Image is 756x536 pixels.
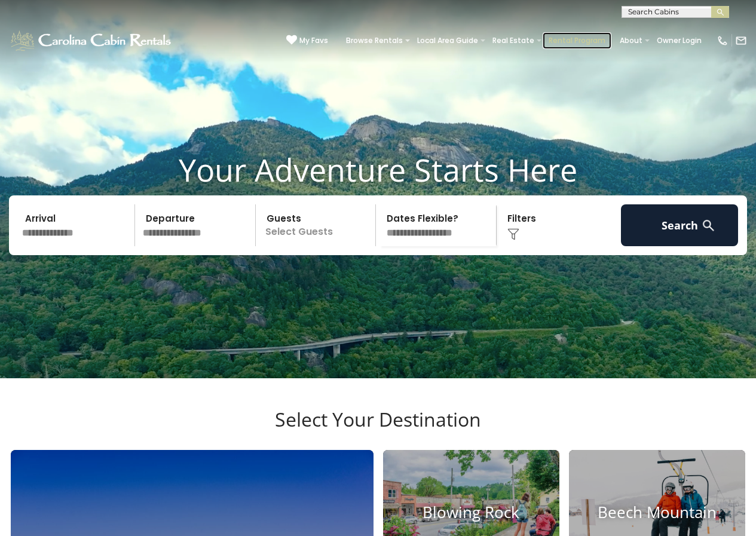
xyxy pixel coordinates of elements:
span: My Favs [299,35,328,46]
img: filter--v1.png [507,228,519,240]
img: mail-regular-white.png [735,35,747,47]
a: Rental Program [543,32,611,49]
button: Search [621,204,738,246]
p: Select Guests [259,204,376,246]
a: My Favs [286,35,328,47]
img: White-1-1-2.png [9,29,175,53]
a: Real Estate [486,32,540,49]
h1: Your Adventure Starts Here [9,151,747,188]
a: Local Area Guide [411,32,484,49]
a: Browse Rentals [340,32,409,49]
h4: Beech Mountain [569,503,745,522]
img: search-regular-white.png [701,218,716,233]
a: About [614,32,648,49]
h4: Blowing Rock [383,503,559,522]
img: phone-regular-white.png [717,35,729,47]
h3: Select Your Destination [9,408,747,450]
a: Owner Login [651,32,708,49]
